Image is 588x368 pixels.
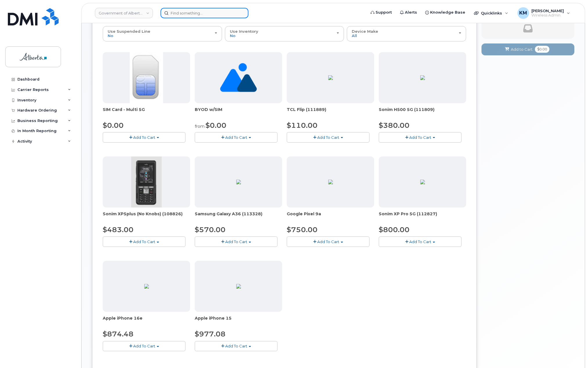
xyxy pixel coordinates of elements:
[287,236,369,247] button: Add To Cart
[535,46,549,53] span: $0.00
[130,52,163,103] img: 00D627D4-43E9-49B7-A367-2C99342E128C.jpg
[195,107,282,118] div: BYOD w/SIM
[287,132,369,142] button: Add To Cart
[379,107,466,118] div: Sonim H500 5G (111809)
[317,135,339,140] span: Add To Cart
[367,7,396,18] a: Support
[352,33,357,38] span: All
[352,29,378,34] span: Device Make
[317,239,339,244] span: Add To Cart
[225,344,247,348] span: Add To Cart
[103,341,185,351] button: Add To Cart
[195,124,205,129] small: from
[379,121,410,130] span: $380.00
[195,211,282,223] div: Samsung Galaxy A36 (113328)
[195,225,226,234] span: $570.00
[379,132,461,142] button: Add To Cart
[103,132,185,142] button: Add To Cart
[409,135,431,140] span: Add To Cart
[95,8,153,18] a: Government of Alberta (GOA)
[481,11,502,15] span: Quicklinks
[103,225,134,234] span: $483.00
[133,344,155,348] span: Add To Cart
[103,211,190,223] div: Sonim XP5plus (No Knobs) (108826)
[103,26,222,41] button: Use Suspended Line No
[103,236,185,247] button: Add To Cart
[131,156,162,207] img: Sonim_xp5.png
[287,107,374,118] div: TCL Flip (111889)
[430,10,465,15] span: Knowledge Base
[287,211,374,223] div: Google Pixel 9a
[195,315,282,327] div: Apple iPhone 15
[421,7,469,18] a: Knowledge Base
[379,225,410,234] span: $800.00
[420,180,425,184] img: B3C71357-DDCE-418C-8EC7-39BB8291D9C5.png
[103,315,190,327] div: Apple iPhone 16e
[103,107,190,118] div: SIM Card - Multi 5G
[225,135,247,140] span: Add To Cart
[396,7,421,18] a: Alerts
[328,75,333,80] img: 4BBBA1A7-EEE1-4148-A36C-898E0DC10F5F.png
[225,239,247,244] span: Add To Cart
[103,330,134,338] span: $874.48
[225,26,344,41] button: Use Inventory No
[409,239,431,244] span: Add To Cart
[481,43,574,55] button: Add to Cart $0.00
[108,33,113,38] span: No
[195,236,277,247] button: Add To Cart
[195,341,277,351] button: Add To Cart
[108,29,150,34] span: Use Suspended Line
[195,132,277,142] button: Add To Cart
[328,180,333,184] img: 13294312-3312-4219-9925-ACC385DD21E2.png
[287,225,318,234] span: $750.00
[236,180,241,184] img: ED9FC9C2-4804-4D92-8A77-98887F1967E0.png
[531,8,564,13] span: [PERSON_NAME]
[513,7,574,19] div: Kay Mah
[133,239,155,244] span: Add To Cart
[230,33,235,38] span: No
[236,284,241,289] img: 96FE4D95-2934-46F2-B57A-6FE1B9896579.png
[103,121,124,130] span: $0.00
[205,121,226,130] span: $0.00
[531,13,564,18] span: Wireless Admin
[133,135,155,140] span: Add To Cart
[519,10,527,17] span: KM
[376,10,392,15] span: Support
[144,284,149,289] img: BB80DA02-9C0E-4782-AB1B-B1D93CAC2204.png
[470,7,512,19] div: Quicklinks
[287,121,318,130] span: $110.00
[220,52,257,103] img: no_image_found-2caef05468ed5679b831cfe6fc140e25e0c280774317ffc20a367ab7fd17291e.png
[379,236,461,247] button: Add To Cart
[420,75,425,80] img: 79D338F0-FFFB-4B19-B7FF-DB34F512C68B.png
[195,330,226,338] span: $977.08
[347,26,466,41] button: Device Make All
[379,211,466,223] div: Sonim XP Pro 5G (112827)
[511,47,533,52] span: Add to Cart
[230,29,258,34] span: Use Inventory
[160,8,248,18] input: Find something...
[405,10,417,15] span: Alerts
